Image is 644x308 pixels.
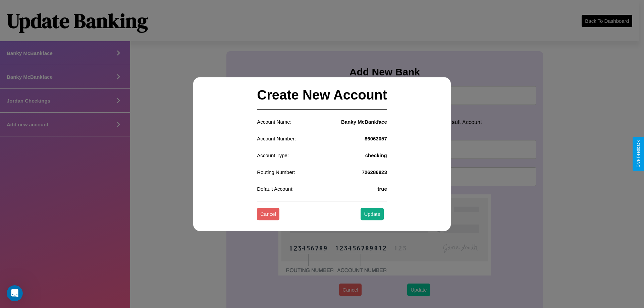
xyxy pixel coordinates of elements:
h2: Create New Account [257,81,387,110]
p: Routing Number: [257,168,295,177]
p: Account Name: [257,117,291,126]
p: Default Account: [257,184,293,193]
button: Cancel [257,208,279,221]
iframe: Intercom live chat [7,285,23,301]
p: Account Number: [257,134,296,143]
h4: 86063057 [365,136,387,141]
h4: true [377,186,387,192]
p: Account Type: [257,151,289,160]
h4: checking [365,152,387,158]
div: Give Feedback [636,140,641,168]
button: Update [361,208,383,221]
h4: 726286823 [362,169,387,175]
h4: Banky McBankface [341,119,387,125]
